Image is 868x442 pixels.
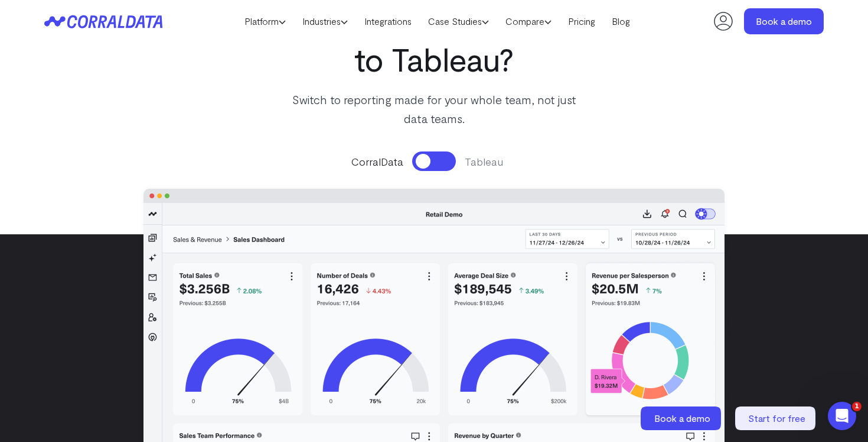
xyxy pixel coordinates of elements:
span: Book a demo [654,412,710,424]
p: Switch to reporting made for your whole team, not just data teams. [284,90,584,128]
iframe: Intercom live chat [828,402,856,430]
a: Industries [294,12,356,30]
a: Blog [603,12,638,30]
a: Pricing [560,12,603,30]
a: Platform [236,12,294,30]
a: Integrations [356,12,420,30]
a: Book a demo [744,8,824,34]
span: Start for free [748,412,805,424]
a: Book a demo [641,406,723,430]
span: 1 [852,402,862,411]
a: Case Studies [420,12,497,30]
span: CorralData [332,154,403,169]
a: Start for free [735,406,818,430]
span: Tableau [465,154,536,169]
a: Compare [497,12,560,30]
